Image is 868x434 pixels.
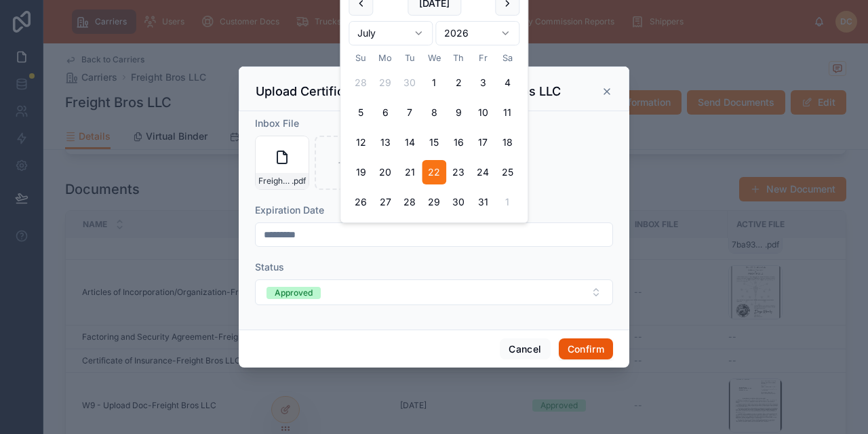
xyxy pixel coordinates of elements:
[255,117,299,129] span: Inbox File
[373,190,397,214] button: Monday, July 27th, 2026
[397,71,422,95] button: Tuesday, June 30th, 2026
[446,71,471,95] button: Thursday, July 2nd, 2026
[255,279,613,305] button: Select Button
[373,51,397,65] th: Monday
[397,160,422,184] button: Tuesday, July 21st, 2026
[471,160,495,184] button: Friday, July 24th, 2026
[292,176,306,186] span: .pdf
[471,71,495,95] button: Friday, July 3rd, 2026
[349,190,373,214] button: Sunday, July 26th, 2026
[422,190,446,214] button: Wednesday, July 29th, 2026
[349,71,373,95] button: Sunday, June 28th, 2026
[373,100,397,125] button: Monday, July 6th, 2026
[446,190,471,214] button: Thursday, July 30th, 2026
[373,160,397,184] button: Monday, July 20th, 2026
[397,51,422,65] th: Tuesday
[422,160,446,184] button: Wednesday, July 22nd, 2026, selected
[446,100,471,125] button: Thursday, July 9th, 2026
[397,100,422,125] button: Tuesday, July 7th, 2026
[495,190,519,214] button: Saturday, August 1st, 2026
[422,71,446,95] button: Wednesday, July 1st, 2026
[422,100,446,125] button: Wednesday, July 8th, 2026
[255,261,284,273] span: Status
[500,338,550,360] button: Cancel
[349,130,373,155] button: Sunday, July 12th, 2026
[559,338,613,360] button: Confirm
[255,204,324,216] span: Expiration Date
[495,130,519,155] button: Saturday, July 18th, 2026
[422,51,446,65] th: Wednesday
[495,100,519,125] button: Saturday, July 11th, 2026
[275,287,313,299] div: Approved
[422,130,446,155] button: Wednesday, July 15th, 2026
[446,130,471,155] button: Thursday, July 16th, 2026
[495,160,519,184] button: Saturday, July 25th, 2026
[471,130,495,155] button: Friday, July 17th, 2026
[373,71,397,95] button: Monday, June 29th, 2026
[349,160,373,184] button: Sunday, July 19th, 2026
[256,83,561,100] h3: Upload Certificate of Insurance for Freight Bros LLC
[495,71,519,95] button: Saturday, July 4th, 2026
[471,190,495,214] button: Friday, July 31st, 2026
[258,176,292,186] span: Freight Bros COI
[373,130,397,155] button: Monday, July 13th, 2026
[397,190,422,214] button: Tuesday, July 28th, 2026
[471,51,495,65] th: Friday
[446,51,471,65] th: Thursday
[446,160,471,184] button: Thursday, July 23rd, 2026
[349,100,373,125] button: Sunday, July 5th, 2026
[471,100,495,125] button: Friday, July 10th, 2026
[349,51,373,65] th: Sunday
[397,130,422,155] button: Tuesday, July 14th, 2026
[349,51,519,214] table: July 2026
[495,51,519,65] th: Saturday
